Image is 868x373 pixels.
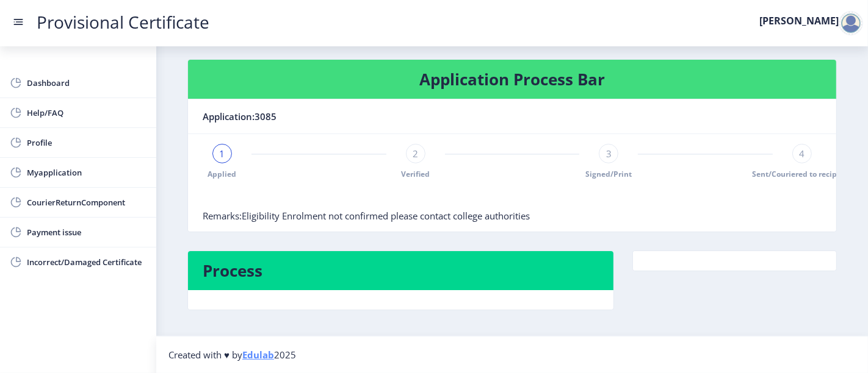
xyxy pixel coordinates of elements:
[203,69,822,89] h4: Application Process Bar
[203,261,599,280] h4: Process
[800,147,805,160] span: 4
[585,169,632,179] span: Signed/Print
[606,147,612,160] span: 3
[203,109,277,124] span: Application:3085
[401,169,430,179] span: Verified
[27,195,146,210] span: CourierReturnComponent
[753,169,852,179] span: Sent/Couriered to recipient
[168,349,296,361] span: Created with ♥ by 2025
[27,76,146,90] span: Dashboard
[413,147,418,160] span: 2
[759,16,839,26] label: [PERSON_NAME]
[203,210,530,222] span: Remarks:Eligibility Enrolment not confirmed please contact college authorities
[208,169,237,179] span: Applied
[220,147,225,160] span: 1
[27,135,146,150] span: Profile
[27,165,146,180] span: Myapplication
[24,16,222,29] a: Provisional Certificate
[27,225,146,240] span: Payment issue
[27,255,146,269] span: Incorrect/Damaged Certificate
[242,349,274,361] a: Edulab
[27,105,146,120] span: Help/FAQ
